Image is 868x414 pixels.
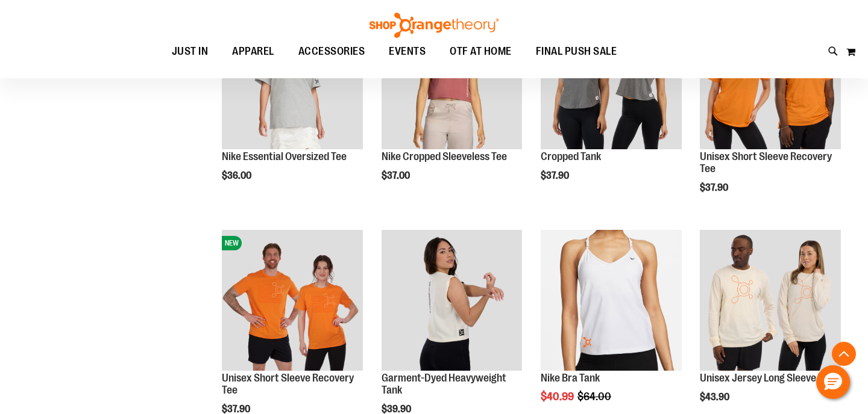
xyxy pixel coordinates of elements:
[298,38,365,65] span: ACCESSORIES
[382,230,523,371] img: Garment-Dyed Heavyweight Tank
[541,8,682,149] img: Cropped Tank
[541,170,571,181] span: $37.90
[368,13,500,38] img: Shop Orangetheory
[216,2,369,212] div: product
[541,150,601,162] a: Cropped Tank
[541,230,682,371] img: Front facing view of plus Nike Bra Tank
[222,8,363,149] img: Nike Essential Oversized Tee
[450,38,512,65] span: OTF AT HOME
[222,236,242,250] span: NEW
[382,8,523,149] img: Nike Cropped Sleeveless Tee
[222,230,363,372] a: Unisex Short Sleeve Recovery TeeNEW
[700,372,834,384] a: Unisex Jersey Long Sleeve Tee
[816,365,850,399] button: Hello, have a question? Let’s chat.
[382,372,506,396] a: Garment-Dyed Heavyweight Tank
[286,38,377,66] a: ACCESSORIES
[222,150,347,162] a: Nike Essential Oversized Tee
[382,150,507,162] a: Nike Cropped Sleeveless Tee
[377,38,438,66] a: EVENTS
[232,38,274,65] span: APPAREL
[700,8,841,151] a: Unisex Short Sleeve Recovery Tee
[222,230,363,371] img: Unisex Short Sleeve Recovery Tee
[535,2,688,212] div: product
[700,392,731,403] span: $43.90
[541,372,600,384] a: Nike Bra Tank
[536,38,617,65] span: FINAL PUSH SALE
[160,38,221,66] a: JUST IN
[700,150,832,175] a: Unisex Short Sleeve Recovery Tee
[222,8,363,151] a: Nike Essential Oversized Tee
[382,170,412,181] span: $37.00
[541,8,682,151] a: Cropped Tank
[700,230,841,372] a: Unisex Jersey Long Sleeve Tee
[700,230,841,371] img: Unisex Jersey Long Sleeve Tee
[172,38,209,65] span: JUST IN
[220,38,286,65] a: APPAREL
[694,2,847,223] div: product
[222,170,253,181] span: $36.00
[700,182,730,193] span: $37.90
[700,8,841,149] img: Unisex Short Sleeve Recovery Tee
[577,391,613,403] span: $64.00
[222,372,354,396] a: Unisex Short Sleeve Recovery Tee
[438,38,524,66] a: OTF AT HOME
[541,391,576,403] span: $40.99
[389,38,426,65] span: EVENTS
[541,230,682,372] a: Front facing view of plus Nike Bra Tank
[524,38,629,66] a: FINAL PUSH SALE
[382,230,523,372] a: Garment-Dyed Heavyweight Tank
[832,342,856,366] button: Back To Top
[376,2,529,212] div: product
[382,8,523,151] a: Nike Cropped Sleeveless Tee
